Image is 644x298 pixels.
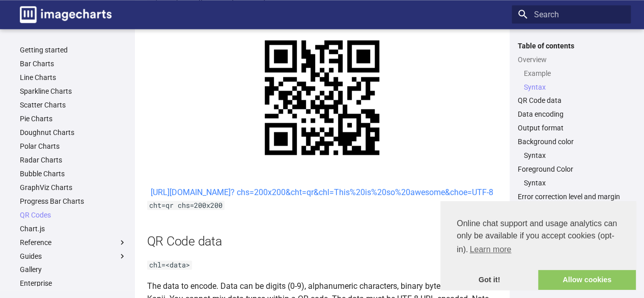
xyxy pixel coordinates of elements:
a: Output format [518,123,625,132]
a: [URL][DOMAIN_NAME]? chs=200x200&cht=qr&chl=This%20is%20so%20awesome&choe=UTF-8 [151,187,493,197]
label: Reference [20,238,127,247]
a: Sparkline Charts [20,87,127,96]
nav: Foreground Color [518,178,625,187]
nav: Table of contents [512,41,631,202]
a: Chart.js [20,224,127,233]
a: Data encoding [518,110,625,119]
a: Syntax [524,83,625,92]
a: Radar Charts [20,155,127,165]
a: Progress Bar Charts [20,197,127,206]
a: Error correction level and margin [518,192,625,201]
input: Search [512,5,631,23]
a: Scatter Charts [20,100,127,110]
code: cht=qr chs=200x200 [147,201,225,210]
a: Line Charts [20,73,127,82]
a: Background color [518,137,625,146]
a: Bar Charts [20,59,127,68]
a: Enterprise [20,279,127,288]
a: learn more about cookies [468,242,513,257]
a: allow cookies [538,270,636,290]
a: Pie Charts [20,114,127,123]
img: chart [242,17,402,178]
nav: Overview [518,69,625,92]
a: Syntax [524,178,625,187]
span: Online chat support and usage analytics can only be available if you accept cookies (opt-in). [457,218,620,257]
a: Getting started [20,45,127,55]
label: Guides [20,252,127,261]
a: Doughnut Charts [20,128,127,137]
img: logo [20,6,111,23]
a: Gallery [20,265,127,274]
a: QR Code data [518,96,625,105]
h2: QR Code data [147,232,497,250]
a: Overview [518,55,625,64]
a: Polar Charts [20,142,127,151]
a: Image-Charts documentation [16,2,116,27]
a: Bubble Charts [20,169,127,178]
a: QR Codes [20,210,127,220]
a: GraphViz Charts [20,183,127,192]
label: Table of contents [512,41,631,50]
a: Foreground Color [518,165,625,174]
div: cookieconsent [440,201,636,290]
a: Example [524,69,625,78]
a: Syntax [524,151,625,160]
a: dismiss cookie message [440,270,538,290]
nav: Background color [518,151,625,160]
code: chl=<data> [147,260,192,269]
